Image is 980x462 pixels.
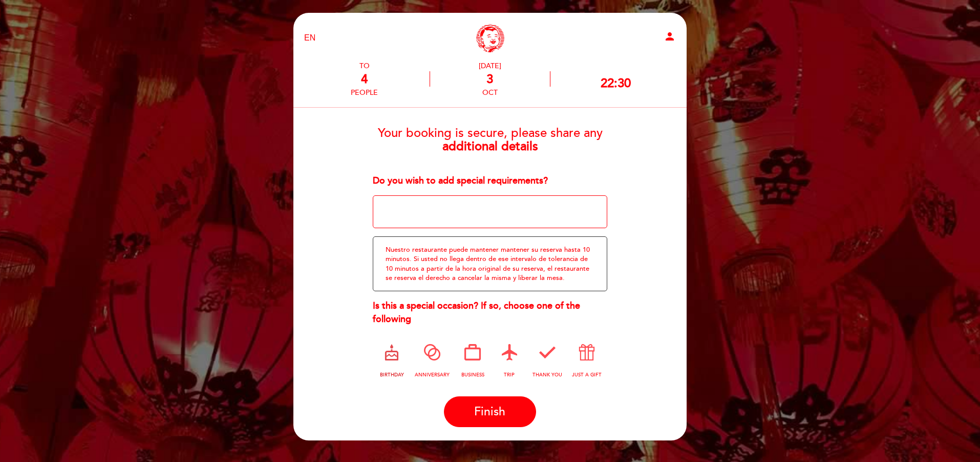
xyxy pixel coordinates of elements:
[444,396,536,427] button: Finish
[415,372,450,378] span: anniversary
[351,62,378,70] div: TO
[430,88,549,97] div: Oct
[380,372,404,378] span: birthday
[474,405,505,419] span: Finish
[664,30,676,46] button: person
[373,174,608,188] div: Do you wish to add special requirements?
[430,62,549,70] div: [DATE]
[351,88,378,97] div: people
[378,126,603,140] span: Your booking is secure, please share any
[373,299,608,326] div: Is this a special occasion? If so, choose one of the following
[426,24,554,52] a: Niño Gordo
[601,76,631,91] div: 22:30
[532,372,562,378] span: thank you
[461,372,484,378] span: business
[504,372,515,378] span: trip
[664,30,676,43] i: person
[572,372,602,378] span: just a gift
[442,139,538,154] b: additional details
[351,72,378,87] div: 4
[430,72,549,87] div: 3
[373,236,608,291] div: Nuestro restaurante puede mantener mantener su reserva hasta 10 minutos. Si usted no llega dentro...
